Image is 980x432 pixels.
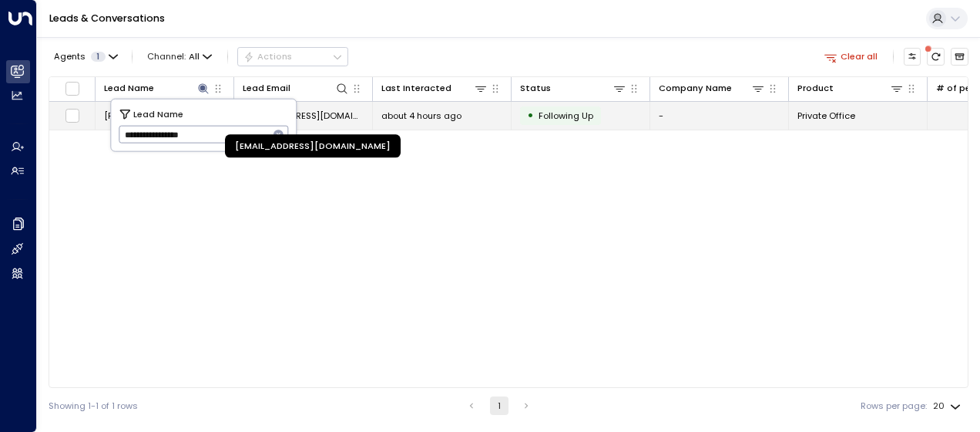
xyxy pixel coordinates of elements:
[237,47,348,66] div: Button group with a nested menu
[381,81,488,96] div: Last Interacted
[243,110,364,122] span: info@chasinghawktattoos.com
[104,81,154,96] div: Lead Name
[49,12,165,25] a: Leads & Conversations
[797,110,855,122] span: Private Office
[91,52,106,62] span: 1
[243,51,292,62] div: Actions
[539,110,593,122] span: Following Up
[237,47,348,66] button: Actions
[143,48,217,65] button: Channel:All
[65,108,80,123] span: Toggle select row
[819,48,883,65] button: Clear all
[904,48,921,66] button: Customize
[133,106,183,120] span: Lead Name
[650,102,789,129] td: -
[104,81,210,96] div: Lead Name
[797,81,904,96] div: Product
[490,397,508,415] button: page 1
[104,110,175,122] span: Jenna Chasinghawk
[243,81,349,96] div: Lead Email
[243,81,290,96] div: Lead Email
[54,52,86,61] span: Agents
[143,48,217,65] span: Channel:
[49,400,138,413] div: Showing 1-1 of 1 rows
[381,81,451,96] div: Last Interacted
[659,81,732,96] div: Company Name
[461,397,536,415] nav: pagination navigation
[659,81,765,96] div: Company Name
[65,81,80,96] span: Toggle select all
[933,397,964,416] div: 20
[527,105,534,126] div: •
[381,110,461,122] span: about 4 hours ago
[951,48,968,66] button: Archived Leads
[225,135,401,158] div: [EMAIL_ADDRESS][DOMAIN_NAME]
[797,81,834,96] div: Product
[520,81,551,96] div: Status
[49,48,122,65] button: Agents1
[189,52,200,62] span: All
[927,48,945,66] span: There are new threads available. Refresh the grid to view the latest updates.
[520,81,626,96] div: Status
[861,400,927,413] label: Rows per page:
